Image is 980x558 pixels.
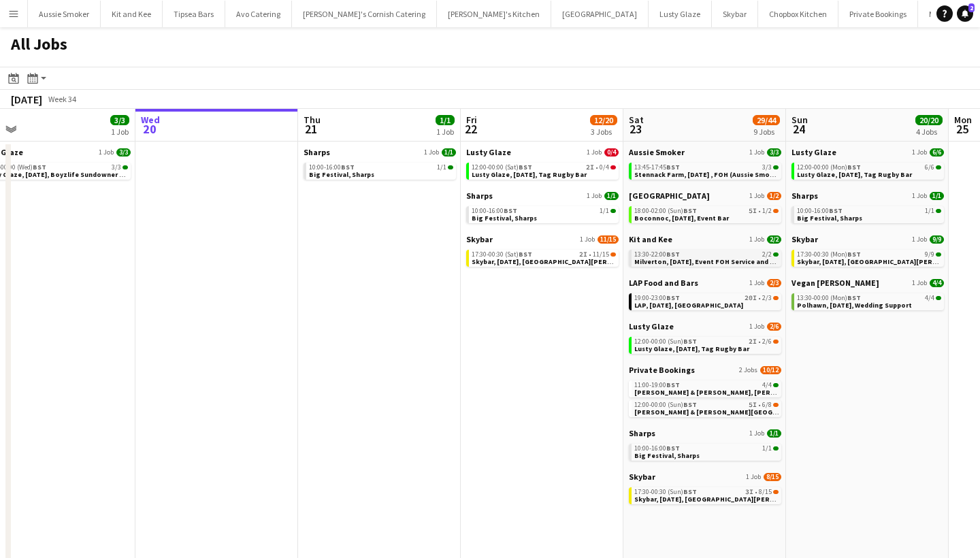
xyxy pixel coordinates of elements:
[797,170,912,179] span: Lusty Glaze, 24th August, Tag Rugby Bar
[634,401,779,408] div: •
[472,250,616,265] a: 17:30-00:30 (Sat)BST2I•11/15Skybar, [DATE], [GEOGRAPHIC_DATA][PERSON_NAME]
[629,365,781,375] a: Private Bookings2 Jobs10/12
[600,208,609,214] span: 1/1
[797,295,861,301] span: 13:30-00:00 (Mon)
[762,251,772,258] span: 2/2
[847,250,861,259] span: BST
[591,127,617,137] div: 3 Jobs
[163,1,225,27] button: Tipsea Bars
[472,164,532,171] span: 12:00-00:00 (Sat)
[634,408,845,416] span: Connie & Isaac, Harlyn Bay, 23rd August
[629,472,781,482] a: Skybar1 Job8/15
[683,206,697,215] span: BST
[466,191,619,234] div: Sharps1 Job1/110:00-16:00BST1/1Big Festival, Sharps
[936,209,941,213] span: 1/1
[634,170,783,179] span: Stennack Farm, 23rd August , FOH (Aussie Smoker)
[925,208,934,214] span: 1/1
[610,252,616,257] span: 11/15
[762,295,772,301] span: 2/3
[634,251,680,258] span: 13:30-22:00
[912,148,927,157] span: 1 Job
[746,473,761,481] span: 1 Job
[912,279,927,287] span: 1 Job
[791,147,944,191] div: Lusty Glaze1 Job6/612:00-00:00 (Mon)BST6/6Lusty Glaze, [DATE], Tag Rugby Bar
[745,489,753,495] span: 3I
[666,444,680,453] span: BST
[634,382,680,389] span: 11:00-19:00
[629,191,781,234] div: [GEOGRAPHIC_DATA]1 Job1/218:00-02:00 (Sun)BST5I•1/2Boconnoc, [DATE], Event Bar
[829,206,843,215] span: BST
[634,295,680,301] span: 19:00-23:00
[749,323,764,331] span: 1 Job
[767,148,781,157] span: 3/3
[33,163,46,171] span: BST
[634,257,828,266] span: Milverton, 23rd August, Event FOH Service and FOH (Kit and Kee)
[773,165,779,169] span: 3/3
[304,147,330,157] span: Sharps
[629,428,655,438] span: Sharps
[111,127,129,137] div: 1 Job
[472,208,517,214] span: 10:00-16:00
[773,403,779,407] span: 6/8
[683,487,697,496] span: BST
[749,338,757,345] span: 2I
[466,234,619,244] a: Skybar1 Job11/15
[634,163,779,178] a: 13:45-17:45BST3/3Stennack Farm, [DATE] , FOH (Aussie Smoker)
[11,93,42,106] div: [DATE]
[762,445,772,452] span: 1/1
[472,251,616,258] div: •
[629,321,781,365] div: Lusty Glaze1 Job2/612:00-00:00 (Sun)BST2I•2/6Lusty Glaze, [DATE], Tag Rugby Bar
[629,191,710,201] span: Boconnoc House
[745,295,757,301] span: 20I
[767,323,781,331] span: 2/6
[519,250,532,259] span: BST
[634,208,697,214] span: 18:00-02:00 (Sun)
[666,380,680,389] span: BST
[764,473,781,481] span: 8/15
[773,252,779,257] span: 2/2
[797,163,941,178] a: 12:00-00:00 (Mon)BST6/6Lusty Glaze, [DATE], Tag Rugby Bar
[791,278,879,288] span: Vegan Magda
[634,293,779,309] a: 19:00-23:00BST20I•2/3LAP, [DATE], [GEOGRAPHIC_DATA]
[791,147,944,157] a: Lusty Glaze1 Job6/6
[472,206,616,222] a: 10:00-16:00BST1/1Big Festival, Sharps
[629,114,644,126] span: Sat
[301,121,321,137] span: 21
[436,127,454,137] div: 1 Job
[629,147,781,191] div: Aussie Smoker1 Job3/313:45-17:45BST3/3Stennack Farm, [DATE] , FOH (Aussie Smoker)
[749,148,764,157] span: 1 Job
[791,147,836,157] span: Lusty Glaze
[791,234,944,278] div: Skybar1 Job9/917:30-00:30 (Mon)BST9/9Skybar, [DATE], [GEOGRAPHIC_DATA][PERSON_NAME]
[551,1,649,27] button: [GEOGRAPHIC_DATA]
[634,295,779,301] div: •
[629,234,781,244] a: Kit and Kee1 Job2/2
[791,234,818,244] span: Skybar
[634,489,779,495] div: •
[466,191,619,201] a: Sharps1 Job1/1
[629,191,781,201] a: [GEOGRAPHIC_DATA]1 Job1/2
[466,191,493,201] span: Sharps
[797,206,941,222] a: 10:00-16:00BST1/1Big Festival, Sharps
[957,5,973,22] a: 2
[141,114,160,126] span: Wed
[604,148,619,157] span: 0/4
[99,148,114,157] span: 1 Job
[930,148,944,157] span: 6/6
[629,147,685,157] span: Aussie Smoker
[436,115,455,125] span: 1/1
[936,296,941,300] span: 4/4
[629,278,781,321] div: LAP Food and Bars1 Job2/319:00-23:00BST20I•2/3LAP, [DATE], [GEOGRAPHIC_DATA]
[629,321,781,331] a: Lusty Glaze1 Job2/6
[448,165,453,169] span: 1/1
[791,278,944,313] div: Vegan [PERSON_NAME]1 Job4/413:30-00:00 (Mon)BST4/4Polhawn, [DATE], Wedding Support
[666,250,680,259] span: BST
[586,164,594,171] span: 2I
[437,164,446,171] span: 1/1
[634,337,779,352] a: 12:00-00:00 (Sun)BST2I•2/6Lusty Glaze, [DATE], Tag Rugby Bar
[304,147,456,157] a: Sharps1 Job1/1
[930,235,944,244] span: 9/9
[634,301,743,310] span: LAP, 23rd August, Chagford
[739,366,757,374] span: 2 Jobs
[789,121,808,137] span: 24
[45,94,79,104] span: Week 34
